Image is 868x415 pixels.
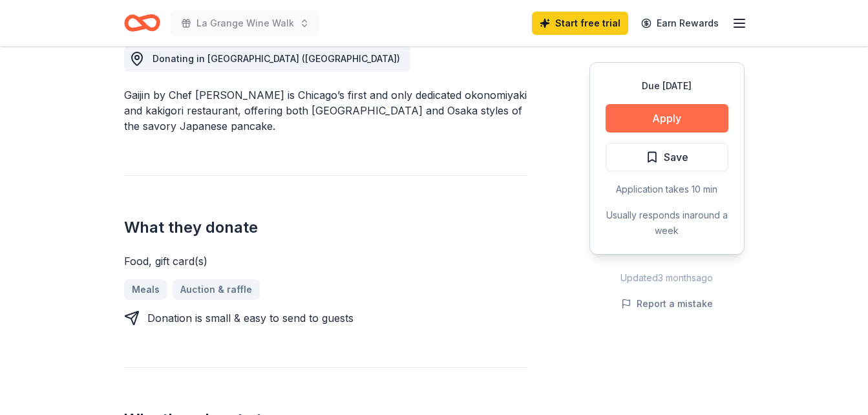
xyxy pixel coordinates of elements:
h2: What they donate [124,217,527,238]
div: Application takes 10 min [606,182,728,197]
span: Donating in [GEOGRAPHIC_DATA] ([GEOGRAPHIC_DATA]) [153,53,400,64]
div: Food, gift card(s) [124,253,527,269]
div: Due [DATE] [606,78,728,94]
a: Start free trial [532,12,628,35]
a: Home [124,8,160,38]
a: Auction & raffle [173,279,260,300]
div: Updated 3 months ago [589,270,745,286]
div: Donation is small & easy to send to guests [147,310,354,326]
button: La Grange Wine Walk [171,10,320,36]
a: Meals [124,279,167,300]
a: Earn Rewards [633,12,726,35]
button: Apply [606,104,728,133]
button: Report a mistake [621,296,713,312]
div: Gaijin by Chef [PERSON_NAME] is Chicago’s first and only dedicated okonomiyaki and kakigori resta... [124,87,527,134]
div: Usually responds in around a week [606,207,728,239]
span: La Grange Wine Walk [196,16,294,31]
button: Save [606,143,728,171]
span: Save [664,149,688,165]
